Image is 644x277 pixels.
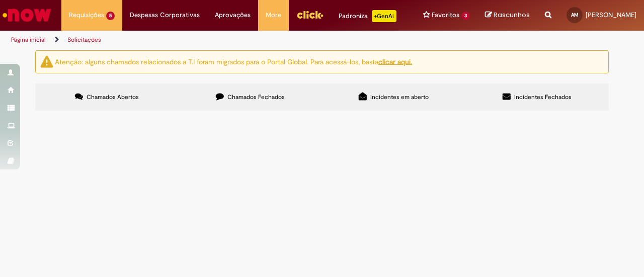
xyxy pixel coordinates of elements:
span: Incidentes em aberto [370,93,429,101]
span: Despesas Corporativas [130,10,200,20]
ul: Trilhas de página [8,31,422,49]
ng-bind-html: Atenção: alguns chamados relacionados a T.I foram migrados para o Portal Global. Para acessá-los,... [55,57,412,66]
p: +GenAi [372,10,396,22]
span: Chamados Abertos [87,93,139,101]
img: click_logo_yellow_360x200.png [296,7,324,22]
span: Aprovações [215,10,251,20]
span: 3 [461,12,470,20]
span: AM [571,12,579,18]
a: Página inicial [11,36,46,44]
div: Padroniza [339,10,396,22]
span: More [266,10,281,20]
span: 5 [106,12,115,20]
span: Chamados Fechados [227,93,285,101]
span: [PERSON_NAME] [586,11,636,19]
span: Requisições [69,10,104,20]
span: Favoritos [432,10,459,20]
span: Rascunhos [494,10,530,20]
a: clicar aqui. [378,57,412,66]
span: Incidentes Fechados [514,93,572,101]
img: ServiceNow [1,5,53,25]
a: Solicitações [67,36,101,44]
a: Rascunhos [485,11,530,20]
